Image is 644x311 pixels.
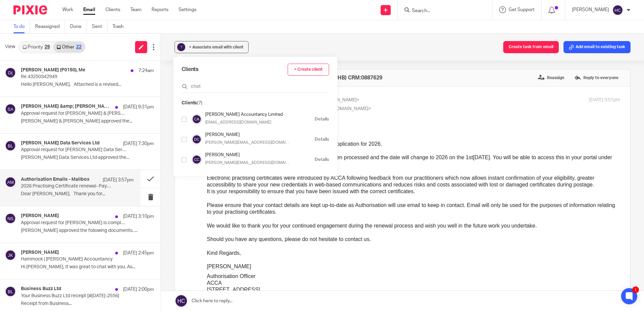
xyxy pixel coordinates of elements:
[19,42,53,53] a: Priority29
[21,256,127,262] p: Hammock | ​​[PERSON_NAME] Accountancy
[315,116,329,123] a: Details
[182,100,202,107] p: Clients
[262,28,266,33] span: st
[53,42,85,53] a: Other22
[92,20,107,33] a: Sent
[21,155,154,161] p: [PERSON_NAME] Data Services Ltd approved the...
[21,301,154,307] p: Receipt from Business...
[179,6,196,13] a: Settings
[205,152,311,158] h4: [PERSON_NAME]
[21,67,85,73] h4: [PERSON_NAME] (P0150), Me
[21,250,59,255] h4: [PERSON_NAME]
[189,45,244,49] span: + Associate email with client
[21,118,154,124] p: [PERSON_NAME] & [PERSON_NAME] approved the...
[536,73,566,83] label: Reassign
[176,198,251,202] a: Accounting for a better world
[70,20,87,33] a: Done
[138,67,154,74] p: 7:24am
[21,177,90,182] h4: Authorisation Emails - Mailbox
[21,147,127,153] p: Approval request for [PERSON_NAME] Data Services Ltd is complete
[5,250,16,261] img: svg%3E
[205,111,311,118] h4: [PERSON_NAME] Accountancy Limited
[21,140,100,146] h4: [PERSON_NAME] Data Services Ltd
[21,82,154,88] p: Hello [PERSON_NAME], Attached is a revised...
[123,140,154,147] p: [DATE] 7:30pm
[5,104,16,114] img: svg%3E
[123,104,154,110] p: [DATE] 9:31pm
[76,45,82,49] div: 22
[123,286,154,293] p: [DATE] 2:00pm
[105,6,120,13] a: Clients
[13,20,30,33] a: To do
[21,213,59,219] h4: [PERSON_NAME]
[509,7,535,12] span: Get Support
[197,101,202,105] span: (7)
[21,286,61,292] h4: Business Buzz Ltd
[174,41,249,53] button: ? + Associate email with client
[288,64,329,76] a: + Create client
[5,140,16,151] img: svg%3E
[192,154,202,165] img: svg%3E
[21,74,127,80] p: Re 43250342949
[182,66,199,73] span: Clients
[5,67,16,78] img: svg%3E
[5,213,16,224] img: svg%3E
[123,250,154,256] p: [DATE] 2:45pm
[632,286,639,293] div: 1
[123,213,154,220] p: [DATE] 3:10pm
[130,6,141,13] a: Team
[62,6,73,13] a: Work
[21,228,154,234] p: [PERSON_NAME] approved the following documents. ...
[13,5,47,14] img: Pixie
[21,183,111,189] p: 2026 Practising Certificate renewal- Payment Confirmation (HB) CRM:0887629
[5,177,16,187] img: svg%3E
[192,114,202,124] img: svg%3E
[21,220,127,226] p: Approval request for [PERSON_NAME] is complete
[5,286,16,297] img: svg%3E
[35,20,65,33] a: Reassigned
[44,45,50,49] div: 29
[315,136,329,143] a: Details
[5,43,15,50] span: View
[315,157,329,163] a: Details
[572,6,609,13] p: [PERSON_NAME]
[176,197,251,202] strong: Accounting for a better world
[21,264,154,270] p: Hi [PERSON_NAME], It was great to chat with you. As...
[103,177,134,183] p: [DATE] 3:57pm
[205,140,290,146] p: [PERSON_NAME][EMAIL_ADDRESS][DOMAIN_NAME]
[573,73,620,83] label: Reply to everyone
[182,83,329,90] input: Click to search...
[612,5,623,15] img: svg%3E
[205,160,290,166] p: [PERSON_NAME][EMAIL_ADDRESS][DOMAIN_NAME]
[177,43,185,51] div: ?
[205,119,290,126] p: [EMAIL_ADDRESS][DOMAIN_NAME]
[112,20,129,33] a: Trash
[411,8,472,14] input: Search
[83,6,95,13] a: Email
[21,104,112,109] h4: [PERSON_NAME] &amp; [PERSON_NAME]
[589,97,620,104] p: [DATE] 3:57pm
[21,111,127,116] p: Approval request for [PERSON_NAME] & [PERSON_NAME] is complete
[21,293,127,299] p: Your Business Buzz Ltd receipt [#[DATE]-2556]
[563,41,631,53] button: Add email to existing task
[205,132,311,138] h4: [PERSON_NAME]
[192,134,202,144] img: svg%3E
[503,41,559,53] button: Create task from email
[152,6,168,13] a: Reports
[21,191,134,197] p: Dear [PERSON_NAME], Thank you for...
